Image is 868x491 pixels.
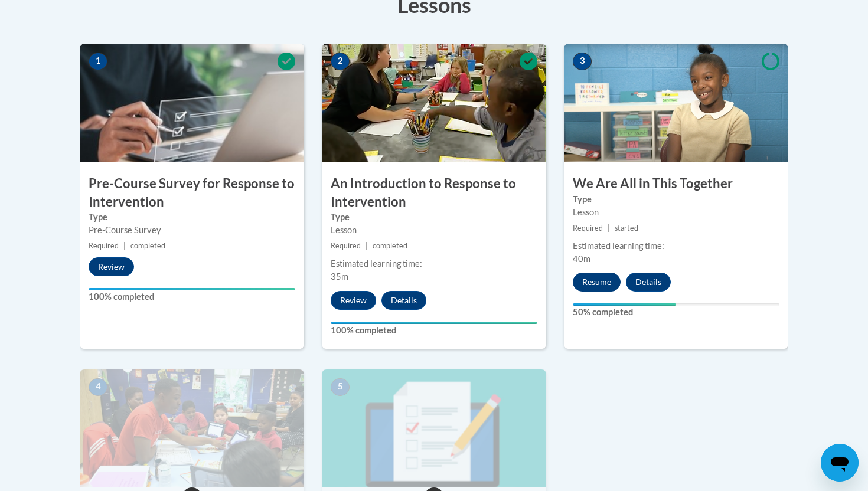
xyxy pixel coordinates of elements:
span: 40m [573,254,590,264]
label: Type [573,193,779,206]
h3: Pre-Course Survey for Response to Intervention [80,175,304,211]
div: Your progress [331,322,537,324]
label: 100% completed [331,324,537,337]
span: Required [89,241,119,250]
button: Details [381,291,426,310]
div: Lesson [331,224,537,237]
div: Pre-Course Survey [89,224,295,237]
div: Estimated learning time: [573,240,779,253]
button: Details [626,273,671,292]
label: 50% completed [573,306,779,319]
div: Estimated learning time: [331,257,537,270]
label: Type [89,211,295,224]
span: completed [130,241,165,250]
span: | [608,224,610,233]
span: started [615,224,638,233]
label: 100% completed [89,290,295,303]
span: completed [373,241,407,250]
div: Your progress [89,288,295,290]
button: Review [331,291,376,310]
h3: An Introduction to Response to Intervention [322,175,546,211]
img: Course Image [322,369,546,487]
span: 35m [331,271,348,281]
span: Required [573,224,603,233]
button: Review [89,257,134,276]
span: | [366,241,368,250]
label: Type [331,211,537,224]
img: Course Image [80,369,304,487]
span: Required [331,241,361,250]
button: Resume [573,273,621,292]
img: Course Image [564,44,788,162]
h3: We Are All in This Together [564,175,788,193]
span: | [123,241,126,250]
span: 1 [89,53,107,70]
div: Lesson [573,206,779,219]
span: 3 [573,53,592,70]
span: 4 [89,378,107,396]
span: 5 [331,378,350,396]
img: Course Image [80,44,304,162]
div: Your progress [573,303,676,306]
img: Course Image [322,44,546,162]
iframe: Button to launch messaging window [821,444,859,482]
span: 2 [331,53,350,70]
